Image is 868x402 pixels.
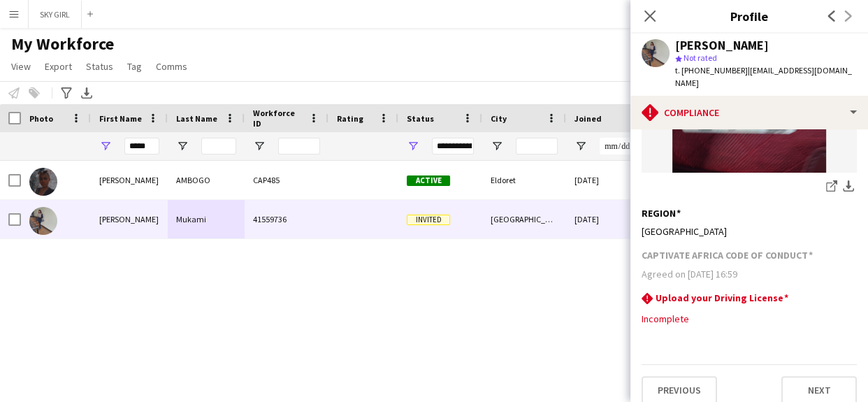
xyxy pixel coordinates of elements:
[642,225,857,238] div: [GEOGRAPHIC_DATA]
[566,200,650,238] div: [DATE]
[245,200,328,238] div: 41559736
[491,140,503,152] button: Open Filter Menu
[156,60,187,73] span: Comms
[168,200,245,238] div: Mukami
[29,113,53,124] span: Photo
[516,138,558,155] input: City Filter Input
[642,268,857,280] div: Agreed on [DATE] 16:59
[122,57,147,76] a: Tag
[6,57,36,76] a: View
[574,140,587,152] button: Open Filter Menu
[407,215,450,225] span: Invited
[45,60,72,73] span: Export
[600,138,642,155] input: Joined Filter Input
[11,34,114,55] span: My Workforce
[675,65,852,88] span: | [EMAIL_ADDRESS][DOMAIN_NAME]
[80,57,119,76] a: Status
[176,113,217,124] span: Last Name
[337,113,363,124] span: Rating
[29,207,57,235] img: Mitchelle Mukami
[630,7,868,25] h3: Profile
[574,113,602,124] span: Joined
[630,96,868,129] div: Compliance
[58,85,75,101] app-action-btn: Advanced filters
[91,200,168,238] div: [PERSON_NAME]
[407,113,434,124] span: Status
[407,140,419,152] button: Open Filter Menu
[29,168,57,196] img: MITCHELLE AMBOGO
[642,207,681,220] h3: REGION
[29,1,82,28] button: SKY GIRL
[656,292,788,304] h3: Upload your Driving License
[278,138,320,155] input: Workforce ID Filter Input
[253,108,303,129] span: Workforce ID
[675,65,748,76] span: t. [PHONE_NUMBER]
[11,60,31,73] span: View
[39,57,78,76] a: Export
[253,140,266,152] button: Open Filter Menu
[491,113,507,124] span: City
[642,313,857,325] div: Incomplete
[642,249,813,261] h3: CAPTIVATE AFRICA CODE OF CONDUCT
[201,138,236,155] input: Last Name Filter Input
[99,140,112,152] button: Open Filter Menu
[127,60,142,73] span: Tag
[124,138,159,155] input: First Name Filter Input
[176,140,189,152] button: Open Filter Menu
[683,52,717,63] span: Not rated
[86,60,113,73] span: Status
[482,200,566,238] div: [GEOGRAPHIC_DATA]
[407,175,450,186] span: Active
[168,161,245,199] div: AMBOGO
[78,85,95,101] app-action-btn: Export XLSX
[91,161,168,199] div: [PERSON_NAME]
[245,161,328,199] div: CAP485
[482,161,566,199] div: Eldoret
[566,161,650,199] div: [DATE]
[675,39,769,52] div: [PERSON_NAME]
[99,113,142,124] span: First Name
[150,57,193,76] a: Comms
